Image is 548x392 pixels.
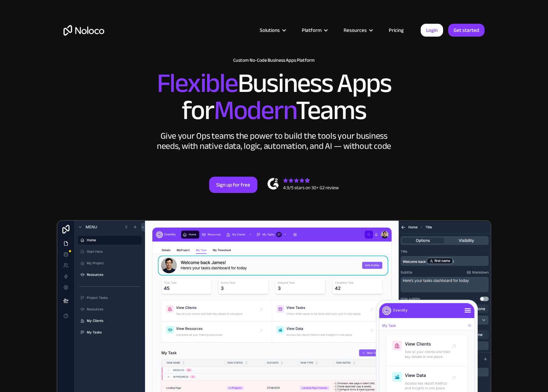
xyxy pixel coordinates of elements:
[214,85,296,136] span: Modern
[302,26,322,35] div: Platform
[335,26,380,35] div: Resources
[63,25,104,36] a: home
[251,26,293,35] div: Solutions
[293,26,335,35] div: Platform
[157,58,238,109] span: Flexible
[260,26,280,35] div: Solutions
[421,24,443,37] a: Login
[209,177,257,193] a: Sign up for free
[380,26,412,35] a: Pricing
[155,131,393,151] div: Give your Ops teams the power to build the tools your business needs, with native data, logic, au...
[448,24,485,37] a: Get started
[344,26,367,35] div: Resources
[63,70,485,124] h2: Business Apps for Teams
